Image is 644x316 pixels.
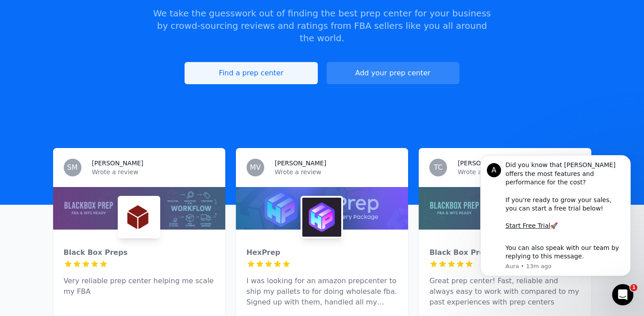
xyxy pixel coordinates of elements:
[92,168,215,176] p: Wrote a review
[458,159,509,168] h3: [PERSON_NAME]
[247,276,397,308] p: I was looking for an amazon prepcenter to ship my pallets to for doing wholesale fba. Signed up w...
[434,164,443,171] span: TC
[327,62,459,84] a: Add your prep center
[429,247,580,258] div: Black Box Preps
[67,164,78,171] span: SM
[64,247,215,258] div: Black Box Preps
[64,276,215,297] p: Very reliable prep center helping me scale my FBA
[185,62,317,84] a: Find a prep center
[275,159,326,168] h3: [PERSON_NAME]
[612,284,633,305] iframe: Intercom live chat
[429,276,580,308] p: Great prep center! Fast, reliable and always easy to work with compared to my past experiences wi...
[302,198,341,237] img: HexPrep
[630,284,637,291] span: 1
[250,164,261,171] span: MV
[152,7,492,44] p: We take the guesswork out of finding the best prep center for your business by crowd-sourcing rev...
[458,168,580,176] p: Wrote a review
[247,247,397,258] div: HexPrep
[120,198,158,237] img: Black Box Preps
[275,168,397,176] p: Wrote a review
[92,159,143,168] h3: [PERSON_NAME]
[467,153,644,310] iframe: Intercom notifications message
